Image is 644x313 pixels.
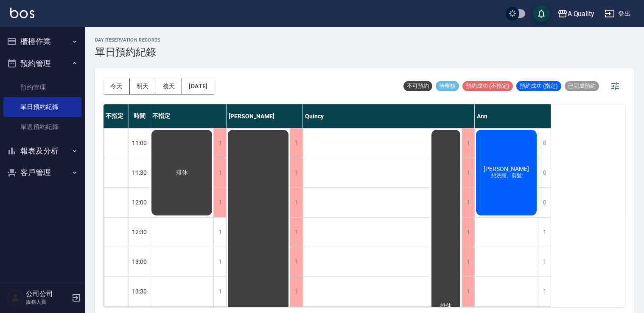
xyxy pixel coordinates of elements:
[462,277,474,306] div: 1
[129,187,150,217] div: 12:00
[601,6,634,22] button: 登出
[129,217,150,247] div: 12:30
[3,117,81,137] a: 單週預約紀錄
[538,247,551,277] div: 1
[462,188,474,217] div: 1
[3,162,81,184] button: 客戶管理
[290,188,302,217] div: 1
[538,277,551,306] div: 1
[213,158,226,187] div: 1
[438,302,454,310] span: 排休
[95,46,161,58] h3: 單日預約紀錄
[213,247,226,277] div: 1
[3,140,81,162] button: 報表及分析
[129,104,150,128] div: 時間
[538,129,551,158] div: 0
[533,5,550,22] button: save
[538,188,551,217] div: 0
[462,247,474,277] div: 1
[213,129,226,158] div: 1
[568,8,595,19] div: A Quality
[10,8,34,18] img: Logo
[303,104,475,128] div: Quincy
[475,104,551,128] div: Ann
[129,158,150,187] div: 11:30
[3,53,81,75] button: 預約管理
[150,104,227,128] div: 不指定
[213,218,226,247] div: 1
[462,158,474,187] div: 1
[26,298,69,306] p: 服務人員
[516,82,561,90] span: 預約成功 (指定)
[130,78,156,94] button: 明天
[95,37,161,43] h2: day Reservation records
[3,97,81,117] a: 單日預約紀錄
[490,172,524,179] span: 想洗頭、剪髮
[26,290,69,298] h5: 公司公司
[174,169,190,176] span: 排休
[538,158,551,187] div: 0
[104,104,129,128] div: 不指定
[182,78,214,94] button: [DATE]
[290,129,302,158] div: 1
[213,188,226,217] div: 1
[403,82,432,90] span: 不可預約
[538,218,551,247] div: 1
[290,277,302,306] div: 1
[213,277,226,306] div: 1
[104,78,130,94] button: 今天
[290,247,302,277] div: 1
[7,289,24,306] img: Person
[462,82,513,90] span: 預約成功 (不指定)
[436,82,459,90] span: 待審核
[3,31,81,53] button: 櫃檯作業
[156,78,182,94] button: 後天
[129,277,150,306] div: 13:30
[3,78,81,97] a: 預約管理
[290,158,302,187] div: 1
[462,218,474,247] div: 1
[227,104,303,128] div: [PERSON_NAME]
[129,128,150,158] div: 11:00
[482,165,531,172] span: [PERSON_NAME]
[565,82,599,90] span: 已完成預約
[554,5,598,22] button: A Quality
[290,218,302,247] div: 1
[129,247,150,277] div: 13:00
[462,129,474,158] div: 1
